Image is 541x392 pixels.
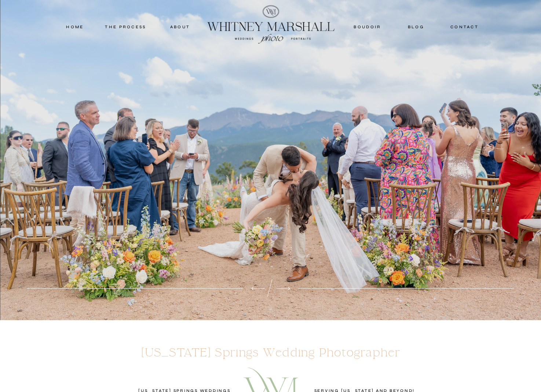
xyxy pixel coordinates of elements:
h1: [US_STATE] Springs Wedding Photographer [120,338,422,363]
a: boudoir [353,23,383,30]
a: blog [400,23,432,30]
a: THE PROCESS [104,23,148,30]
a: home [59,23,91,30]
a: about [162,23,198,30]
a: contact [447,23,482,30]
